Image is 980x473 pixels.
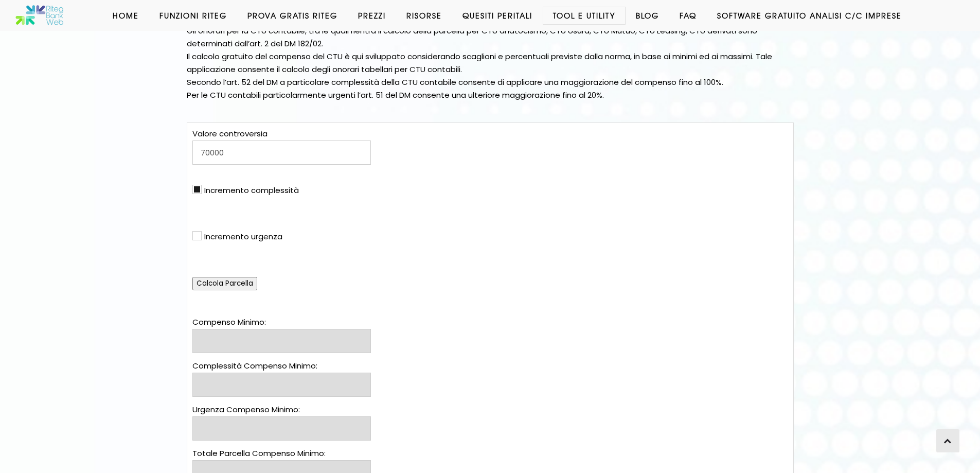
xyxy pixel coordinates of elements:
a: Risorse [396,10,452,21]
a: Software GRATUITO analisi c/c imprese [707,10,912,21]
a: Funzioni Riteg [149,10,237,21]
img: Software anatocismo e usura bancaria [15,5,64,26]
a: Prezzi [348,10,396,21]
a: Faq [669,10,707,21]
a: Home [102,10,149,21]
a: Tool e Utility [543,10,626,21]
a: Prova Gratis Riteg [237,10,348,21]
a: Blog [626,10,669,21]
p: Gli onorari per la CTU contabile, tra le quali rientra il calcolo della parcella per CTU anatocis... [187,25,794,102]
div: Valore controversia Incremento complessità Incremento urgenza [192,128,371,290]
a: Quesiti Peritali [452,10,543,21]
input: Calcola Parcella [192,277,257,290]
